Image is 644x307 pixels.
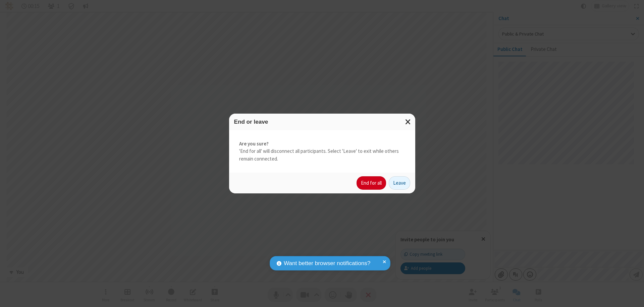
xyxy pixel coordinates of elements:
strong: Are you sure? [239,140,405,148]
button: Close modal [401,114,415,130]
button: Leave [389,176,410,190]
button: End for all [357,176,386,190]
h3: End or leave [234,119,410,125]
div: 'End for all' will disconnect all participants. Select 'Leave' to exit while others remain connec... [229,130,415,173]
span: Want better browser notifications? [284,259,370,268]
